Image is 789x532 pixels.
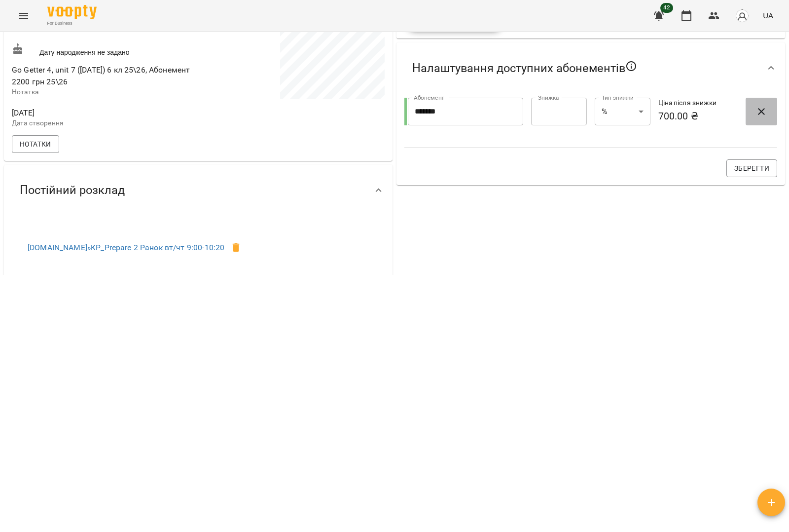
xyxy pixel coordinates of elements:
[735,9,749,23] img: avatar_s.png
[660,3,673,13] span: 42
[12,87,196,97] p: Нотатка
[12,65,190,86] span: Go Getter 4, unit 7 ([DATE]) 6 кл 25\26, Абонемент 2200 грн 25\26
[726,159,777,177] button: Зберегти
[763,10,773,21] span: UA
[10,41,198,59] div: Дату народження не задано
[47,5,97,19] img: Voopty Logo
[47,20,97,27] span: For Business
[224,236,248,260] span: Видалити клієнта з групи KP_Prepare 2 ранок для курсу KP_Prepare 2 Ранок вт/чт 9:00-10:20?
[412,60,637,76] span: Налаштування доступних абонементів
[12,135,59,153] button: Нотатки
[759,6,777,25] button: UA
[4,165,393,216] div: Постійний розклад
[20,183,125,198] span: Постійний розклад
[734,162,769,174] span: Зберегти
[658,109,746,124] h6: 700.00 ₴
[396,42,785,94] div: Налаштування доступних абонементів
[12,107,196,119] span: [DATE]
[20,138,51,150] span: Нотатки
[12,118,196,128] p: Дата створення
[12,4,36,28] button: Menu
[595,98,650,125] div: %
[625,60,637,72] svg: Якщо не обрано жодного, клієнт зможе побачити всі публічні абонементи
[28,243,224,252] a: [DOMAIN_NAME]»KP_Prepare 2 Ранок вт/чт 9:00-10:20
[658,98,746,109] h6: Ціна після знижки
